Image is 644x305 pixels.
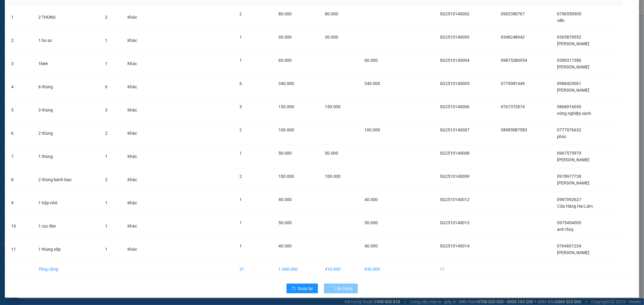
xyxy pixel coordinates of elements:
[123,238,152,261] td: Khác
[557,104,581,109] span: 0868016030
[34,99,100,122] td: 3 thùng
[123,215,152,238] td: Khác
[123,52,152,75] td: Khác
[123,6,152,29] td: Khác
[325,11,338,16] span: 80.000
[5,44,119,51] div: Tên hàng: 1kien ( : 1 )
[6,122,34,145] td: 6
[440,35,469,39] span: SG2510140003
[278,81,294,86] span: 340.000
[240,174,242,179] span: 2
[557,227,574,232] span: anh thủy
[501,11,525,16] span: 0902390767
[278,197,292,202] span: 40.000
[105,108,107,112] span: 3
[557,134,566,139] span: phúc
[278,104,294,109] span: 150.000
[364,81,380,86] span: 340.000
[557,64,589,69] span: [PERSON_NAME]
[557,250,589,255] span: [PERSON_NAME]
[105,84,107,89] span: 6
[70,33,78,39] span: CC :
[6,52,34,75] td: 3
[557,58,581,63] span: 0389317386
[278,35,292,39] span: 30.000
[557,11,581,16] span: 0796550905
[325,174,341,179] span: 100.000
[240,104,242,109] span: 3
[57,43,65,52] span: SL
[440,220,469,225] span: SG2510140013
[278,127,294,132] span: 100.000
[71,5,119,12] div: Đạ Rsal
[5,5,66,19] div: [GEOGRAPHIC_DATA]
[298,285,313,292] span: Quay lại
[440,127,469,132] span: SG2510140007
[364,220,378,225] span: 50.000
[6,215,34,238] td: 10
[320,261,359,278] td: 410.000
[325,151,338,156] span: 50.000
[440,58,469,63] span: SG2510140004
[557,157,589,162] span: [PERSON_NAME]
[364,197,378,202] span: 40.000
[240,244,242,248] span: 1
[240,58,242,63] span: 1
[240,81,242,86] span: 6
[557,204,593,209] span: Cửa Hàng Hai Lâm
[105,61,107,66] span: 1
[501,58,527,63] span: 09875286954
[34,52,100,75] td: 1kien
[34,75,100,99] td: 6 thùng
[287,284,318,293] button: rollbackQuay lại
[557,35,581,39] span: 0365879052
[34,29,100,52] td: 1 ho so
[557,197,581,202] span: 0987092627
[105,247,107,252] span: 1
[291,286,296,291] span: rollback
[105,200,107,205] span: 1
[325,104,341,109] span: 150.000
[440,197,469,202] span: SG2510140012
[71,6,85,12] span: Nhận:
[557,181,589,185] span: [PERSON_NAME]
[123,75,152,99] td: Khác
[440,151,469,156] span: SG2510140008
[501,35,525,39] span: 0348248942
[6,145,34,168] td: 7
[5,5,14,11] span: Gửi:
[435,261,496,278] td: 11
[440,81,469,86] span: SG2510140005
[325,35,338,39] span: 30.000
[123,122,152,145] td: Khác
[235,261,274,278] td: 21
[34,122,100,145] td: 2 thùng
[557,127,581,132] span: 0777976632
[123,191,152,215] td: Khác
[557,18,565,23] span: viễn
[329,286,335,291] span: loading
[501,127,527,132] span: 08985087583
[71,20,119,28] div: 0389317386
[6,99,34,122] td: 5
[440,244,469,248] span: SG2510140014
[278,174,294,179] span: 100.000
[34,215,100,238] td: 1 cục đen
[278,244,292,248] span: 40.000
[105,131,107,136] span: 2
[501,81,525,86] span: 0779081449
[278,58,292,63] span: 60.000
[335,285,353,292] span: Lên hàng
[34,168,100,191] td: 2 thùng bánh bao
[324,284,358,293] button: Lên hàng
[557,88,589,93] span: [PERSON_NAME]
[364,58,378,63] span: 60.000
[240,35,242,39] span: 1
[34,191,100,215] td: 1 hộp nhỏ
[501,104,525,109] span: 0767372874
[557,174,581,179] span: 0978977738
[557,111,591,116] span: nông nghiệp xanh
[557,151,581,156] span: 0967575979
[6,168,34,191] td: 8
[34,238,100,261] td: 1 thùng xốp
